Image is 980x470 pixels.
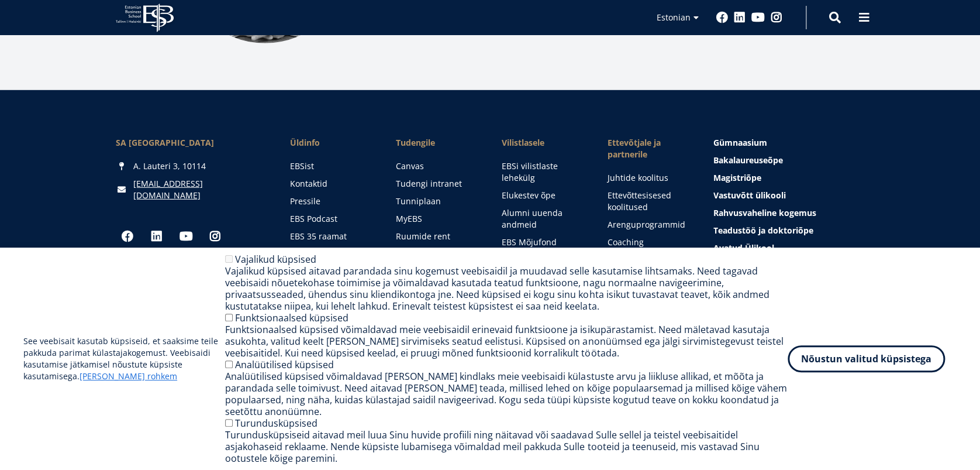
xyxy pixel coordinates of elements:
[716,12,728,23] a: Facebook
[502,190,584,201] a: Elukestev õpe
[713,190,786,201] span: Vastuvõtt ülikooli
[290,213,372,225] a: EBS Podcast
[116,160,267,172] div: A. Lauteri 3, 10114
[713,155,783,166] span: Bakalaureuseõpe
[713,225,864,236] a: Teadustöö ja doktoriõpe
[396,231,478,242] a: Ruumide rent
[290,178,372,190] a: Kontaktid
[116,225,139,248] a: Facebook
[203,225,227,248] a: Instagram
[396,178,478,190] a: Tudengi intranet
[235,311,348,324] label: Funktsionaalsed küpsised
[713,225,813,236] span: Teadustöö ja doktoriõpe
[396,213,478,225] a: MyEBS
[713,137,767,148] span: Gümnaasium
[396,160,478,172] a: Canvas
[290,231,372,242] a: EBS 35 raamat
[145,225,168,248] a: Linkedin
[502,137,584,149] span: Vilistlasele
[734,12,746,23] a: Linkedin
[225,370,788,417] div: Analüütilised küpsised võimaldavad [PERSON_NAME] kindlaks meie veebisaidi külastuste arvu ja liik...
[608,190,690,213] a: Ettevõttesisesed koolitused
[235,358,334,371] label: Analüütilised küpsised
[713,242,774,253] span: Avatud Ülikool
[502,160,584,184] a: EBSi vilistlaste lehekülg
[133,178,267,201] a: [EMAIL_ADDRESS][DOMAIN_NAME]
[235,253,316,266] label: Vajalikud küpsised
[713,172,761,183] span: Magistriõpe
[396,195,478,207] a: Tunniplaan
[713,155,864,166] a: Bakalaureuseõpe
[608,236,690,248] a: Coaching
[396,137,478,149] a: Tudengile
[290,195,372,207] a: Pressile
[290,160,372,172] a: EBSist
[713,207,864,219] a: Rahvusvaheline kogemus
[80,370,177,382] a: [PERSON_NAME] rohkem
[174,225,198,248] a: Youtube
[290,137,372,149] span: Üldinfo
[23,335,225,382] p: See veebisait kasutab küpsiseid, et saaksime teile pakkuda parimat külastajakogemust. Veebisaidi ...
[225,324,788,359] div: Funktsionaalsed küpsised võimaldavad meie veebisaidil erinevaid funktsioone ja isikupärastamist. ...
[713,172,864,184] a: Magistriõpe
[502,207,584,231] a: Alumni uuenda andmeid
[235,417,318,430] label: Turundusküpsised
[502,236,584,248] a: EBS Mõjufond
[751,12,765,23] a: Youtube
[771,12,782,23] a: Instagram
[225,265,788,312] div: Vajalikud küpsised aitavad parandada sinu kogemust veebisaidil ja muudavad selle kasutamise lihts...
[225,429,788,464] div: Turundusküpsiseid aitavad meil luua Sinu huvide profiili ning näitavad või saadavad Sulle sellel ...
[713,242,864,254] a: Avatud Ülikool
[713,190,864,201] a: Vastuvõtt ülikooli
[608,137,690,160] span: Ettevõtjale ja partnerile
[713,207,816,218] span: Rahvusvaheline kogemus
[788,345,945,372] button: Nõustun valitud küpsistega
[608,219,690,231] a: Arenguprogrammid
[713,137,864,149] a: Gümnaasium
[608,172,690,184] a: Juhtide koolitus
[116,137,267,149] div: SA [GEOGRAPHIC_DATA]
